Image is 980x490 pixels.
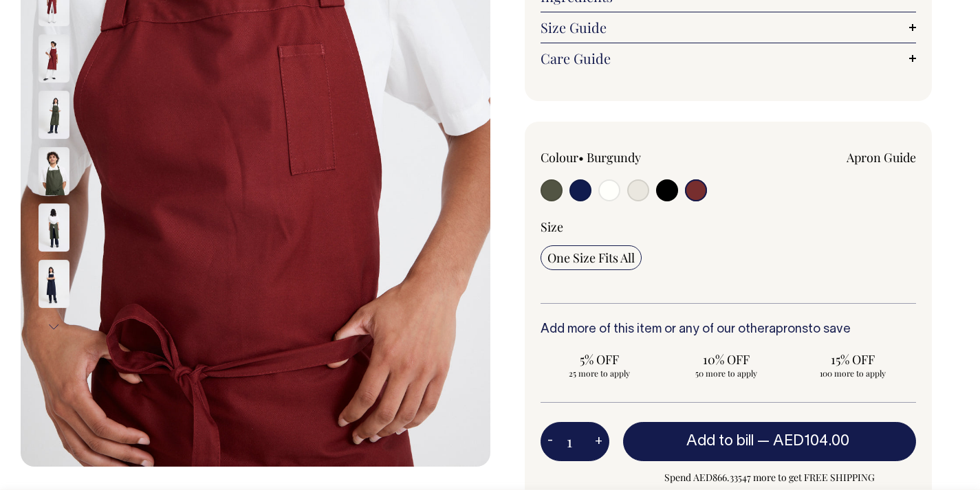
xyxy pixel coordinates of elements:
div: Colour [541,149,691,166]
span: One Size Fits All [547,249,635,266]
a: Care Guide [541,50,917,67]
a: aprons [769,324,808,335]
span: 15% OFF [801,351,905,368]
button: Add to bill —AED104.00 [623,422,917,460]
h6: Add more of this item or any of our other to save [541,323,917,337]
span: • [578,149,584,166]
a: Size Guide [541,19,917,36]
span: AED104.00 [773,434,849,448]
input: 15% OFF 100 more to apply [794,347,912,383]
span: 10% OFF [674,351,778,368]
span: Spend AED866.33547 more to get FREE SHIPPING [623,469,917,486]
input: One Size Fits All [541,245,642,270]
img: dark-navy [39,260,69,308]
span: — [757,434,853,448]
label: Burgundy [587,149,641,166]
button: Next [43,312,64,343]
span: 50 more to apply [674,368,778,379]
div: Size [541,219,917,235]
img: Birdy Apron [39,34,69,82]
button: - [541,428,560,456]
img: olive [39,203,69,252]
input: 5% OFF 25 more to apply [541,347,659,383]
span: Add to bill [686,434,754,448]
button: + [588,428,609,456]
span: 100 more to apply [801,368,905,379]
span: 5% OFF [547,351,652,368]
img: olive [39,147,69,195]
input: 10% OFF 50 more to apply [667,347,785,383]
img: olive [39,91,69,139]
span: 25 more to apply [547,368,652,379]
a: Apron Guide [847,149,916,166]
